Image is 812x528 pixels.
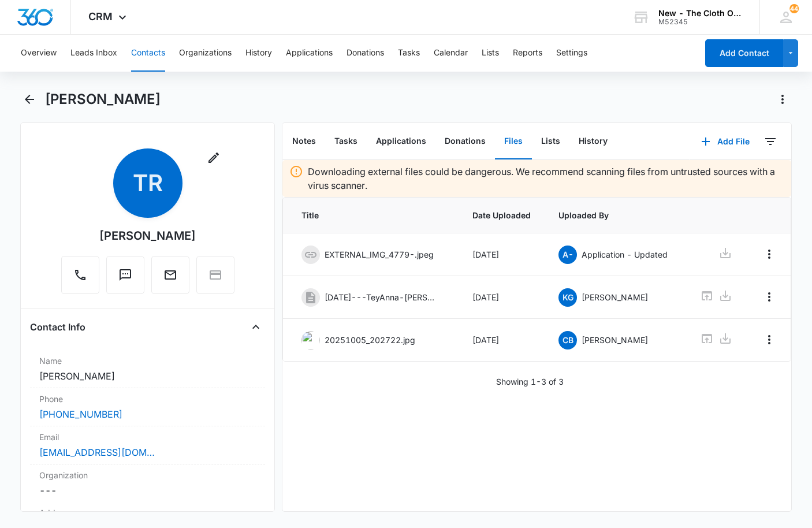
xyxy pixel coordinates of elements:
span: TR [113,148,182,218]
button: Add Contact [705,39,783,67]
label: Email [39,431,256,443]
a: [EMAIL_ADDRESS][DOMAIN_NAME] [39,445,155,459]
span: KG [558,288,577,307]
button: Lists [532,124,569,159]
div: account id [658,18,743,26]
div: Organization--- [30,464,265,502]
h4: Contact Info [30,320,85,334]
span: Date Uploaded [472,209,531,221]
td: [DATE] [459,233,545,276]
button: Applications [367,124,435,159]
label: Phone [39,393,256,405]
p: 20251005_202722.jpg [325,334,415,346]
p: EXTERNAL_IMG_4779-.jpeg [325,248,434,261]
button: Overflow Menu [760,288,779,306]
div: Name[PERSON_NAME] [30,350,265,388]
button: Files [495,124,532,159]
h1: [PERSON_NAME] [45,91,161,108]
label: Organization [39,469,256,481]
div: notifications count [789,4,799,13]
div: Email[EMAIL_ADDRESS][DOMAIN_NAME] [30,426,265,464]
button: Donations [347,35,384,72]
button: History [245,35,272,72]
p: [DATE]---TeyAnna-[PERSON_NAME]---9434636106194309201241.pdf [325,291,440,303]
button: Lists [482,35,499,72]
p: Application - Updated [582,248,668,261]
button: History [569,124,617,159]
button: Text [106,256,144,294]
a: Text [106,274,144,284]
p: [PERSON_NAME] [582,291,648,303]
button: Call [61,256,99,294]
button: Donations [435,124,495,159]
a: [PHONE_NUMBER] [39,407,122,421]
span: A- [558,246,577,264]
button: Tasks [325,124,367,159]
button: Overflow Menu [760,330,779,349]
dd: --- [39,484,256,497]
p: Downloading external files could be dangerous. We recommend scanning files from untrusted sources... [308,165,784,192]
button: Close [247,318,265,336]
button: Back [20,90,38,109]
button: Tasks [398,35,420,72]
a: Email [151,274,189,284]
p: [PERSON_NAME] [582,334,648,346]
td: [DATE] [459,276,545,319]
p: Showing 1-3 of 3 [496,375,564,388]
button: Overview [21,35,57,72]
button: Applications [286,35,333,72]
button: Add File [690,128,761,155]
button: Reports [513,35,542,72]
span: Uploaded By [558,209,672,221]
button: Settings [556,35,587,72]
button: Leads Inbox [70,35,117,72]
button: Contacts [131,35,165,72]
button: Email [151,256,189,294]
button: Overflow Menu [760,245,779,263]
label: Name [39,355,256,367]
button: Organizations [179,35,232,72]
label: Address [39,507,256,519]
div: account name [658,9,743,18]
span: Title [301,209,445,221]
a: Call [61,274,99,284]
button: Filters [761,132,780,151]
div: Phone[PHONE_NUMBER] [30,388,265,426]
button: Actions [773,90,792,109]
span: 44 [789,4,799,13]
span: CB [558,331,577,349]
button: Notes [283,124,325,159]
dd: [PERSON_NAME] [39,369,256,383]
span: CRM [88,10,113,23]
td: [DATE] [459,319,545,362]
button: Calendar [434,35,468,72]
div: [PERSON_NAME] [99,227,196,244]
